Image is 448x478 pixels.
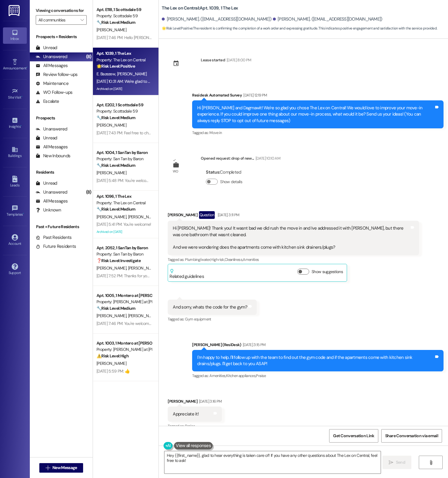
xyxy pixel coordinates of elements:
[128,265,160,271] span: [PERSON_NAME]
[36,126,67,132] div: Unanswered
[168,315,257,323] div: Tagged as:
[97,170,126,175] span: [PERSON_NAME]
[192,92,444,100] div: Residesk Automated Survey
[36,54,67,60] div: Unanswered
[36,207,61,213] div: Unknown
[36,71,77,78] div: Review follow-ups
[30,34,93,40] div: Prospects + Residents
[30,115,93,121] div: Prospects
[3,232,27,248] a: Account
[52,465,77,471] span: New Message
[429,460,433,465] i: 
[97,313,128,318] span: [PERSON_NAME]
[333,433,374,439] span: Get Conversation Link
[128,214,158,219] span: [PERSON_NAME]
[23,211,24,216] span: •
[36,135,57,141] div: Unread
[97,102,152,108] div: Apt. E202, 1 Scottsdale 59
[97,340,152,346] div: Apt. 1003, 1 Montero at [PERSON_NAME]
[36,189,67,195] div: Unanswered
[97,7,152,13] div: Apt. E118, 1 Scottsdale 59
[185,257,211,262] span: Plumbing/water ,
[97,214,128,219] span: [PERSON_NAME]
[97,193,152,200] div: Apt. 1096, 1 The Lex
[97,361,126,366] span: [PERSON_NAME]
[168,255,419,264] div: Tagged as:
[273,16,382,22] div: [PERSON_NAME]. ([EMAIL_ADDRESS][DOMAIN_NAME])
[312,269,343,275] label: Show suggestions
[97,13,152,19] div: Property: Scottsdale 59
[168,211,419,221] div: [PERSON_NAME]
[97,353,129,359] strong: ⚠️ Risk Level: High
[173,411,199,417] div: Appreciate it!
[168,398,222,407] div: [PERSON_NAME]
[389,460,393,465] i: 
[209,373,226,378] span: Amenities ,
[201,155,280,164] div: Opened request: drop of new...
[38,15,77,25] input: All communities
[97,245,152,251] div: Apt. 2052, 1 SanTan by Baron
[30,224,93,230] div: Past + Future Residents
[173,225,410,251] div: Hi [PERSON_NAME]! Thank you! It wasnt bad we did rush the move in and Ive addressed it with [PERS...
[85,52,93,61] div: (8)
[3,203,27,219] a: Templates •
[164,451,381,474] textarea: Hey {{first_name}}, glad to hear everything is taken care of! If you have any other questions abo...
[396,459,405,465] span: Send
[9,5,21,16] img: ResiDesk Logo
[256,373,266,378] span: Praise
[97,150,152,156] div: Apt. 1004, 1 SanTan by Baron
[197,398,222,404] div: [DATE] 3:16 PM
[97,306,135,311] strong: 🔧 Risk Level: Medium
[162,26,192,31] strong: 🌟 Risk Level: Positive
[242,92,267,98] div: [DATE] 12:19 PM
[36,98,59,105] div: Escalate
[36,6,87,15] label: Viewing conversations for
[117,71,147,77] span: [PERSON_NAME]
[220,179,242,185] label: Show details
[128,313,158,318] span: [PERSON_NAME]
[3,115,27,131] a: Insights •
[97,57,152,63] div: Property: The Lex on Central
[97,27,126,32] span: [PERSON_NAME]
[97,115,135,120] strong: 🔧 Risk Level: Medium
[199,211,215,219] div: Question
[169,269,204,280] div: Related guidelines
[3,27,27,43] a: Inbox
[192,371,444,380] div: Tagged as:
[97,20,135,25] strong: 🔧 Risk Level: Medium
[36,198,68,204] div: All Messages
[97,163,135,168] strong: 🔧 Risk Level: Medium
[3,174,27,190] a: Leads
[254,155,280,161] div: [DATE] 10:10 AM
[36,144,68,150] div: All Messages
[97,71,117,77] span: E. Bazezew
[192,342,444,350] div: [PERSON_NAME] (ResiDesk)
[162,25,437,32] span: : The resident is confirming the completion of a work order and expressing gratitude. This indica...
[97,122,126,128] span: [PERSON_NAME]
[97,251,152,257] div: Property: San Tan by Baron
[185,317,211,322] span: Gym equipment
[211,257,225,262] span: High risk ,
[168,422,222,430] div: Tagged as:
[226,373,256,378] span: Kitchen appliances ,
[96,85,152,93] div: Archived on [DATE]
[173,304,247,310] div: And sorry, whats the code for the gym?
[97,299,152,305] div: Property: [PERSON_NAME] at [PERSON_NAME]
[97,321,152,326] div: [DATE] 7:46 PM: You're welcome!
[382,456,411,469] button: Send
[385,433,438,439] span: Share Conversation via email
[381,429,442,443] button: Share Conversation via email
[173,168,178,175] div: WO
[96,228,152,236] div: Archived on [DATE]
[36,80,69,87] div: Maintenance
[97,178,153,183] div: [DATE] 5:48 PM: You're welcome!
[201,57,225,63] div: Lease started
[225,57,251,63] div: [DATE] 8:00 PM
[97,265,128,271] span: [PERSON_NAME]
[192,128,444,137] div: Tagged as:
[21,124,21,128] span: •
[97,50,152,57] div: Apt. 1039, 1 The Lex
[36,45,57,51] div: Unread
[97,292,152,299] div: Apt. 1005, 1 Montero at [PERSON_NAME]
[36,180,57,186] div: Unread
